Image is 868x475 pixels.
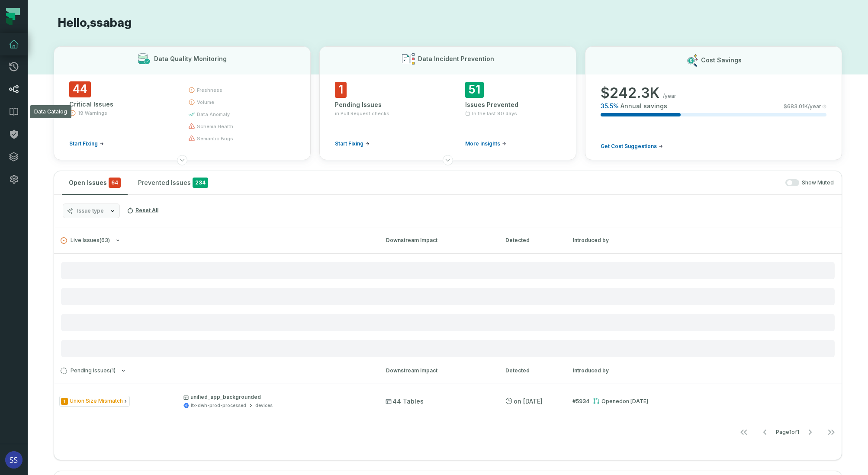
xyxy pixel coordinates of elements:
ul: Page 1 of 1 [733,423,842,441]
span: semantic bugs [197,135,233,142]
button: Pending Issues(1) [61,368,370,374]
span: freshness [197,87,222,94]
h1: Hello, ssabag [54,16,842,31]
span: /year [663,93,676,100]
h3: Data Incident Prevention [418,55,494,63]
div: Critical Issues [69,100,173,109]
div: Downstream Impact [386,236,490,244]
span: Issue type [77,207,104,214]
button: Reset All [123,204,162,217]
div: Data Catalog [30,105,71,118]
button: Issue type [63,204,120,218]
relative-time: Jul 23, 2025, 5:33 PM GMT+3 [623,398,648,404]
button: Data Quality Monitoring44Critical Issues19 WarningsStart Fixingfreshnessvolumedata anomalyschema ... [54,46,311,160]
button: Open Issues [62,171,128,194]
div: Opened [593,398,648,404]
div: Detected [505,236,557,244]
button: Prevented Issues [131,171,215,194]
div: Introduced by [573,367,651,375]
span: Annual savings [620,102,667,110]
span: 19 Warnings [78,110,107,116]
span: Issue Type [59,396,130,407]
button: Go to first page [733,423,754,441]
div: Detected [505,367,557,375]
h3: Cost Savings [701,56,742,65]
span: schema health [197,123,233,130]
div: Introduced by [573,236,651,244]
button: Live Issues(63) [61,237,370,244]
span: 234 [193,178,208,188]
span: volume [197,99,214,106]
span: critical issues and errors combined [109,178,121,188]
span: 44 [69,81,91,97]
div: Issues Prevented [465,100,561,109]
span: In the last 90 days [472,110,517,117]
div: Live Issues(63) [54,253,842,357]
h3: Data Quality Monitoring [154,55,227,63]
a: Start Fixing [69,140,104,147]
span: $ 683.01K /year [784,103,821,110]
nav: pagination [54,423,842,441]
div: Downstream Impact [386,367,490,375]
span: Live Issues ( 63 ) [61,237,110,244]
div: Pending Issues [335,100,431,109]
span: Severity [61,398,68,405]
span: Start Fixing [69,140,98,147]
span: Pending Issues ( 1 ) [61,368,116,374]
span: More insights [465,140,500,147]
button: Cost Savings$242.3K/year35.5%Annual savings$683.01K/yearGet Cost Suggestions [585,46,842,160]
a: Start Fixing [335,140,370,147]
button: Go to next page [800,423,820,441]
button: Go to previous page [755,423,775,441]
span: 51 [465,82,484,98]
img: avatar of ssabag [5,451,23,469]
a: Get Cost Suggestions [601,143,663,150]
span: 1 [335,82,347,98]
span: $ 242.3K [601,84,659,102]
div: ltx-dwh-prod-processed [191,402,246,409]
span: in Pull Request checks [335,110,389,117]
span: 35.5 % [601,102,619,110]
button: Go to last page [821,423,842,441]
div: devices [255,402,273,409]
div: Pending Issues(1) [54,384,842,443]
p: unified_app_backgrounded [183,394,370,401]
span: 44 Tables [386,397,424,406]
a: More insights [465,140,506,147]
relative-time: Jul 23, 2025, 5:45 PM GMT+3 [514,397,543,405]
span: data anomaly [197,111,230,118]
span: Start Fixing [335,140,363,147]
button: Data Incident Prevention1Pending Issuesin Pull Request checksStart Fixing51Issues PreventedIn the... [319,46,576,160]
span: Get Cost Suggestions [601,143,657,150]
div: Show Muted [219,179,834,187]
a: #5934Opened[DATE] 17:33:43 [572,397,648,405]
